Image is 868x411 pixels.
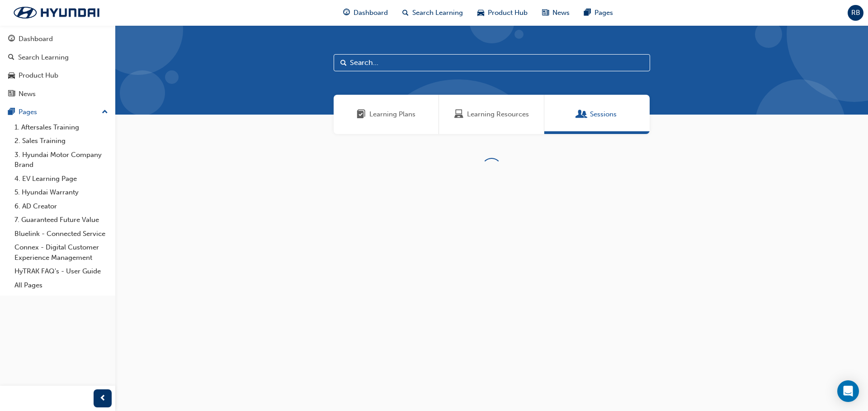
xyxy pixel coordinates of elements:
a: Dashboard [4,31,112,47]
div: Search Learning [18,52,69,63]
button: RB [848,5,863,21]
button: Pages [4,104,112,120]
a: News [4,86,112,102]
a: 2. Sales Training [11,134,112,148]
span: Learning Plans [369,109,415,120]
a: news-iconNews [535,4,577,22]
a: Search Learning [4,49,112,66]
a: 5. Hyundai Warranty [11,185,112,199]
span: guage-icon [8,35,15,43]
img: Trak [5,3,108,22]
a: HyTRAK FAQ's - User Guide [11,264,112,278]
span: Learning Resources [467,109,529,120]
span: Learning Resources [454,109,463,120]
span: Search [340,58,347,68]
span: car-icon [477,7,484,18]
a: Bluelink - Connected Service [11,227,112,241]
a: car-iconProduct Hub [470,4,535,22]
a: Learning PlansLearning Plans [334,95,439,134]
a: All Pages [11,278,112,292]
span: Dashboard [354,8,388,18]
span: up-icon [102,106,108,118]
span: Sessions [577,109,586,120]
span: pages-icon [8,108,15,116]
span: RB [851,8,860,18]
div: Pages [19,107,37,117]
div: News [19,89,36,99]
a: 1. Aftersales Training [11,120,112,134]
div: Open Intercom Messenger [837,380,859,402]
button: DashboardSearch LearningProduct HubNews [4,29,112,104]
span: Learning Plans [357,109,366,120]
div: Product Hub [19,70,58,81]
a: Learning ResourcesLearning Resources [439,95,544,134]
a: guage-iconDashboard [336,4,395,22]
a: 3. Hyundai Motor Company Brand [11,148,112,172]
a: 4. EV Learning Page [11,172,112,186]
span: Sessions [590,109,617,120]
a: SessionsSessions [544,95,650,134]
span: pages-icon [584,7,591,18]
span: guage-icon [343,7,350,18]
span: news-icon [542,7,549,18]
span: Search Learning [412,8,463,18]
input: Search... [334,54,650,71]
a: pages-iconPages [577,4,620,22]
span: News [552,8,570,18]
span: search-icon [402,7,409,18]
span: Pages [594,8,613,18]
a: search-iconSearch Learning [395,4,470,22]
span: search-icon [8,54,14,62]
div: Dashboard [19,34,53,44]
a: 7. Guaranteed Future Value [11,213,112,227]
span: car-icon [8,72,15,80]
a: 6. AD Creator [11,199,112,213]
span: prev-icon [99,393,106,404]
a: Connex - Digital Customer Experience Management [11,240,112,264]
span: Product Hub [488,8,528,18]
a: Product Hub [4,67,112,84]
span: news-icon [8,90,15,98]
